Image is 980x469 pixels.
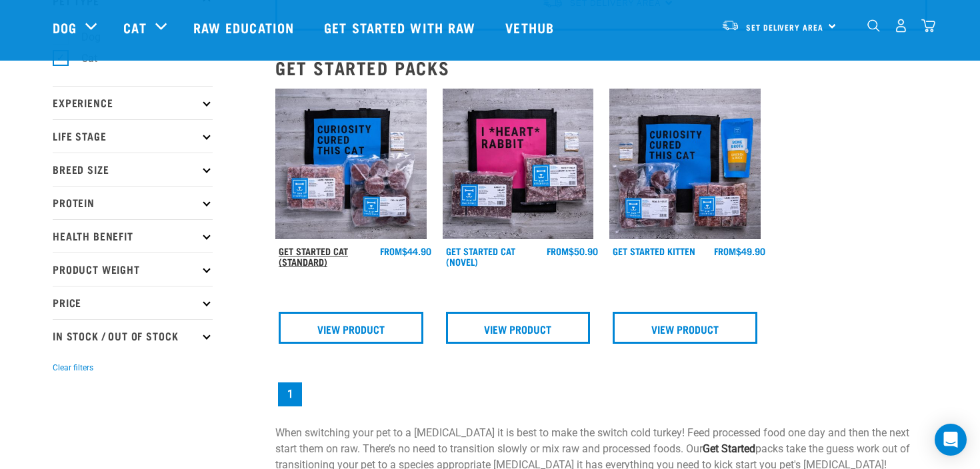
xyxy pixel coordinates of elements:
[275,89,427,240] img: Assortment Of Raw Essential Products For Cats Including, Blue And Black Tote Bag With "Curiosity ...
[867,19,880,32] img: home-icon-1@2x.png
[894,19,908,33] img: user.png
[746,25,823,29] span: Set Delivery Area
[380,246,431,256] div: $44.90
[613,312,757,344] a: View Product
[53,186,213,219] p: Protein
[53,286,213,319] p: Price
[935,424,967,456] div: Open Intercom Messenger
[446,248,515,264] a: Get Started Cat (Novel)
[279,248,348,264] a: Get Started Cat (Standard)
[275,57,927,78] h2: Get Started Packs
[547,246,598,256] div: $50.90
[613,248,695,253] a: Get Started Kitten
[492,1,571,54] a: Vethub
[721,19,739,31] img: van-moving.png
[53,319,213,352] p: In Stock / Out Of Stock
[311,1,492,54] a: Get started with Raw
[446,312,591,344] a: View Product
[380,248,402,253] span: FROM
[279,312,423,344] a: View Product
[53,252,213,286] p: Product Weight
[53,362,93,374] button: Clear filters
[703,442,755,455] strong: Get Started
[53,119,213,153] p: Life Stage
[53,86,213,119] p: Experience
[609,89,761,240] img: NSP Kitten Update
[714,248,736,253] span: FROM
[714,246,765,256] div: $49.90
[180,1,311,54] a: Raw Education
[53,219,213,252] p: Health Benefit
[123,17,146,37] a: Cat
[275,380,927,409] nav: pagination
[53,153,213,186] p: Breed Size
[278,382,302,406] a: Page 1
[921,19,935,33] img: home-icon@2x.png
[547,248,569,253] span: FROM
[443,89,594,240] img: Assortment Of Raw Essential Products For Cats Including, Pink And Black Tote Bag With "I *Heart* ...
[53,17,77,37] a: Dog
[60,50,103,67] label: Cat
